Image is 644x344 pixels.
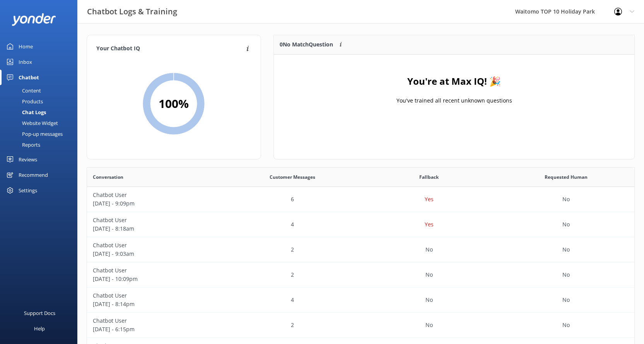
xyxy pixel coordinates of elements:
span: Requested Human [545,173,588,181]
p: Yes [425,220,434,229]
p: 6 [291,195,294,204]
p: [DATE] - 9:03am [93,250,218,258]
img: yonder-white-logo.png [12,13,56,26]
div: Content [5,85,41,96]
p: Chatbot User [93,241,218,250]
p: No [562,296,570,304]
a: Pop-up messages [5,128,77,139]
p: 0 No Match Question [280,40,333,49]
p: You've trained all recent unknown questions [396,96,512,105]
div: row [87,288,634,313]
div: Chat Logs [5,107,46,118]
p: No [562,245,570,254]
div: Support Docs [24,305,55,321]
div: Pop-up messages [5,128,63,139]
h2: 100 % [159,94,189,113]
h4: You're at Max IQ! 🎉 [407,74,501,89]
p: No [425,321,433,329]
p: No [425,270,433,279]
div: Help [34,321,45,336]
p: No [562,270,570,279]
div: Home [19,39,33,54]
div: Products [5,96,43,107]
div: row [87,313,634,338]
p: Chatbot User [93,191,218,199]
p: 2 [291,270,294,279]
div: Settings [19,183,37,198]
span: Customer Messages [270,173,315,181]
div: Reports [5,139,40,150]
p: 2 [291,321,294,329]
a: Content [5,85,77,96]
p: Chatbot User [93,317,218,325]
div: row [87,187,634,212]
p: No [425,296,433,304]
h4: Your Chatbot IQ [96,44,244,53]
p: 2 [291,245,294,254]
div: row [87,262,634,288]
div: Recommend [19,167,48,183]
div: Website Widget [5,118,58,128]
p: Chatbot User [93,216,218,224]
span: Fallback [419,173,439,181]
p: Chatbot User [93,266,218,275]
p: 4 [291,296,294,304]
p: [DATE] - 10:09pm [93,275,218,283]
a: Reports [5,139,77,150]
p: [DATE] - 9:09pm [93,199,218,208]
div: Inbox [19,54,32,70]
p: No [562,220,570,229]
div: Reviews [19,152,37,167]
a: Products [5,96,77,107]
h3: Chatbot Logs & Training [87,5,177,18]
a: Website Widget [5,118,77,128]
p: Yes [425,195,434,204]
div: row [87,237,634,262]
div: row [87,212,634,237]
p: No [562,195,570,204]
div: grid [274,55,634,132]
p: 4 [291,220,294,229]
p: [DATE] - 8:14pm [93,300,218,308]
p: [DATE] - 6:15pm [93,325,218,334]
div: Chatbot [19,70,39,85]
p: [DATE] - 8:18am [93,224,218,233]
p: No [425,245,433,254]
span: Conversation [93,173,123,181]
p: Chatbot User [93,291,218,300]
p: No [562,321,570,329]
a: Chat Logs [5,107,77,118]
